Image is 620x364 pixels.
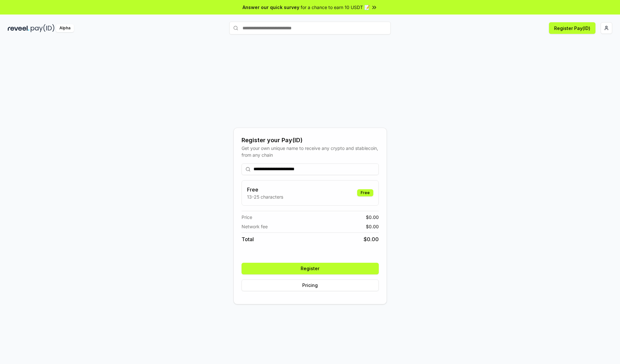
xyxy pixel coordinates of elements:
[247,193,283,200] p: 13-25 characters
[366,214,379,221] span: $ 0.00
[242,280,379,291] button: Pricing
[8,24,29,32] img: reveel_dark
[242,136,379,145] div: Register your Pay(ID)
[301,4,370,11] span: for a chance to earn 10 USDT 📝
[242,145,379,158] div: Get your own unique name to receive any crypto and stablecoin, from any chain
[242,235,254,243] span: Total
[364,235,379,243] span: $ 0.00
[549,22,595,34] button: Register Pay(ID)
[243,4,299,11] span: Answer our quick survey
[242,263,379,274] button: Register
[247,186,283,193] h3: Free
[357,189,373,196] div: Free
[31,24,55,32] img: pay_id
[366,223,379,230] span: $ 0.00
[56,24,74,32] div: Alpha
[242,223,268,230] span: Network fee
[242,214,252,221] span: Price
